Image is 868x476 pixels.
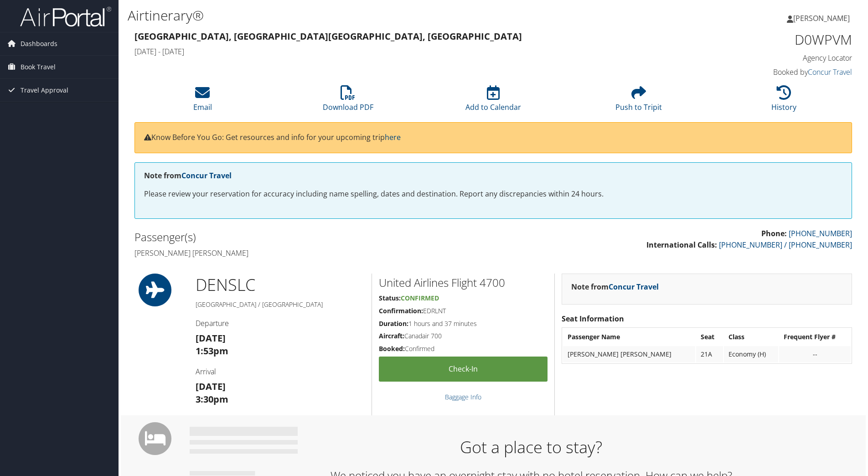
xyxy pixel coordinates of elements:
strong: [DATE] [196,380,226,393]
span: Dashboards [21,32,57,55]
h4: Departure [196,318,365,328]
a: Check-in [379,357,548,382]
h1: D0WPVM [683,30,852,49]
td: 21A [696,346,723,362]
h5: [GEOGRAPHIC_DATA] / [GEOGRAPHIC_DATA] [196,300,365,309]
th: Class [724,329,778,345]
strong: Note from [144,171,232,181]
h4: [DATE] - [DATE] [134,47,669,57]
strong: International Calls: [646,240,717,250]
h5: EDRLNT [379,306,548,316]
a: Download PDF [323,90,373,112]
a: Concur Travel [808,67,852,77]
span: [PERSON_NAME] [793,13,850,23]
span: Book Travel [21,56,56,78]
strong: Booked: [379,344,405,353]
a: Baggage Info [445,393,481,401]
th: Frequent Flyer # [779,329,851,345]
strong: Confirmation: [379,306,423,315]
th: Seat [696,329,723,345]
p: Please review your reservation for accuracy including name spelling, dates and destination. Repor... [144,188,842,200]
h1: Airtinerary® [128,6,615,25]
strong: Note from [571,282,659,292]
strong: 3:30pm [196,393,228,405]
h2: Passenger(s) [134,229,486,245]
a: [PHONE_NUMBER] [789,228,852,238]
a: Add to Calendar [465,90,521,112]
h4: Agency Locator [683,53,852,63]
a: [PERSON_NAME] [787,5,859,32]
strong: Seat Information [562,314,624,324]
h5: Confirmed [379,344,548,353]
h4: [PERSON_NAME] [PERSON_NAME] [134,248,486,258]
a: Concur Travel [181,171,232,181]
strong: Aircraft: [379,331,404,340]
div: -- [784,350,846,358]
img: airportal-logo.png [20,6,111,27]
h4: Arrival [196,367,365,377]
strong: [GEOGRAPHIC_DATA], [GEOGRAPHIC_DATA] [GEOGRAPHIC_DATA], [GEOGRAPHIC_DATA] [134,30,522,42]
strong: Duration: [379,319,408,328]
a: here [385,132,401,142]
strong: Phone: [761,228,787,238]
a: Push to Tripit [615,90,662,112]
th: Passenger Name [563,329,695,345]
td: Economy (H) [724,346,778,362]
p: Know Before You Go: Get resources and info for your upcoming trip [144,132,842,144]
span: Confirmed [401,294,439,302]
td: [PERSON_NAME] [PERSON_NAME] [563,346,695,362]
strong: [DATE] [196,332,226,344]
a: [PHONE_NUMBER] / [PHONE_NUMBER] [719,240,852,250]
strong: Status: [379,294,401,302]
h1: DEN SLC [196,274,365,296]
h5: Canadair 700 [379,331,548,341]
span: Travel Approval [21,79,68,102]
h2: United Airlines Flight 4700 [379,275,548,290]
a: History [771,90,796,112]
h1: Got a place to stay? [196,436,866,459]
h4: Booked by [683,67,852,77]
strong: 1:53pm [196,345,228,357]
h5: 1 hours and 37 minutes [379,319,548,328]
a: Email [193,90,212,112]
a: Concur Travel [609,282,659,292]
